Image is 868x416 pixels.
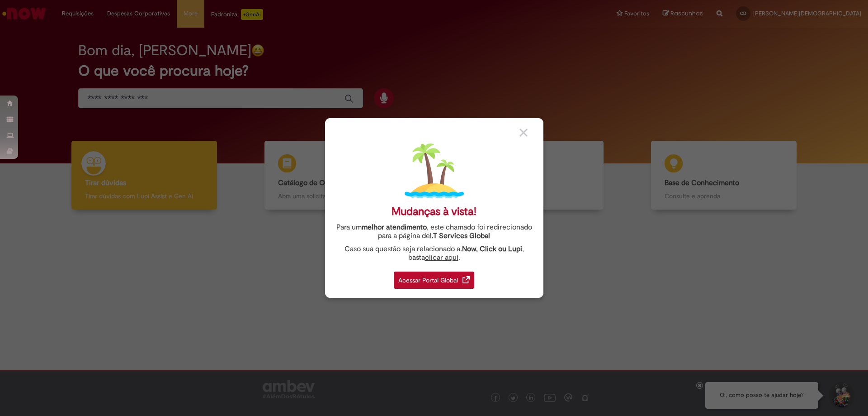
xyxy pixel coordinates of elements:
div: Caso sua questão seja relacionado a , basta . [332,245,537,262]
div: Acessar Portal Global [394,272,474,289]
img: close_button_grey.png [519,129,528,137]
div: Mudanças à vista! [392,205,476,218]
img: redirect_link.png [462,276,470,283]
img: island.png [405,141,464,201]
a: Acessar Portal Global [394,267,474,289]
div: Para um , este chamado foi redirecionado para a página de [332,223,537,240]
a: clicar aqui [425,248,458,262]
strong: .Now, Click ou Lupi [460,244,522,253]
strong: melhor atendimento [362,223,427,232]
a: I.T Services Global [430,226,490,240]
